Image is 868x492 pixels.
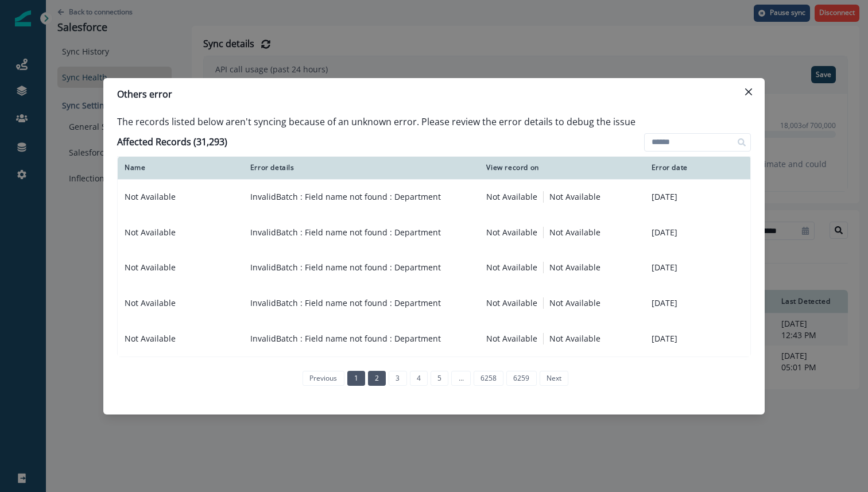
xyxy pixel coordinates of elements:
[125,262,237,273] p: Not Available
[652,333,743,344] p: [DATE]
[549,297,600,309] p: Not Available
[250,227,473,238] p: InvalidBatch : Field name not found : Department
[389,371,406,386] a: Page 3
[125,163,237,172] div: Name
[250,297,473,309] p: InvalidBatch : Field name not found : Department
[431,371,448,386] a: Page 5
[300,371,568,386] ul: Pagination
[250,262,473,273] p: InvalidBatch : Field name not found : Department
[652,227,743,238] p: [DATE]
[117,115,635,129] p: The records listed below aren't syncing because of an unknown error. Please review the error deta...
[549,333,600,344] p: Not Available
[451,371,470,386] a: Jump forward
[125,227,237,238] p: Not Available
[652,163,743,172] div: Error date
[549,227,600,238] p: Not Available
[506,371,536,386] a: Page 6259
[549,262,600,273] p: Not Available
[117,137,227,148] h2: Affected Records (31,293)
[549,191,600,203] p: Not Available
[250,333,473,344] p: InvalidBatch : Field name not found : Department
[486,297,537,309] p: Not Available
[486,333,537,344] p: Not Available
[486,227,537,238] p: Not Available
[486,191,537,203] p: Not Available
[368,371,386,386] a: Page 2
[125,333,237,344] p: Not Available
[125,191,237,203] p: Not Available
[652,191,743,203] p: [DATE]
[117,87,172,101] p: Others error
[250,191,473,203] p: InvalidBatch : Field name not found : Department
[410,371,428,386] a: Page 4
[125,297,237,309] p: Not Available
[540,371,568,386] a: Next page
[652,297,743,309] p: [DATE]
[739,83,758,101] button: Close
[250,163,473,172] div: Error details
[347,371,365,386] a: Page 1 is your current page
[474,371,503,386] a: Page 6258
[486,262,537,273] p: Not Available
[486,163,638,172] div: View record on
[652,262,743,273] p: [DATE]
